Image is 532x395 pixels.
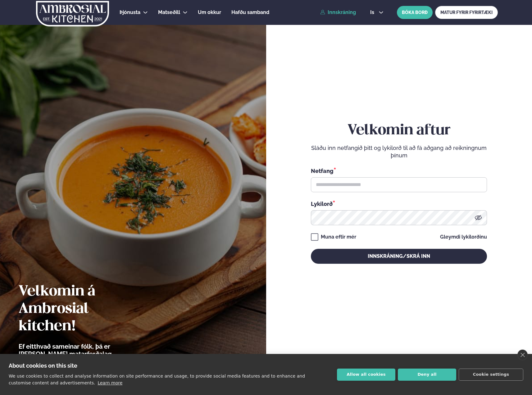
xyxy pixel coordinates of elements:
a: Innskráning [320,10,356,15]
a: Matseðill [158,9,180,16]
strong: About cookies on this site [9,362,77,369]
img: logo [35,1,110,26]
span: Matseðill [158,9,180,15]
span: Um okkur [198,9,221,15]
a: MATUR FYRIR FYRIRTÆKI [435,6,498,19]
button: is [365,10,389,15]
p: Sláðu inn netfangið þitt og lykilorð til að fá aðgang að reikningnum þínum [311,144,487,159]
span: Hafðu samband [231,9,269,15]
button: Cookie settings [459,369,523,381]
p: We use cookies to collect and analyse information on site performance and usage, to provide socia... [9,374,305,385]
p: Ef eitthvað sameinar fólk, þá er [PERSON_NAME] matarferðalag. [19,343,148,358]
h2: Velkomin á Ambrosial kitchen! [19,283,148,335]
button: Allow all cookies [337,369,395,381]
span: Þjónusta [120,9,140,15]
a: Þjónusta [120,9,140,16]
button: BÓKA BORÐ [397,6,433,19]
a: close [517,350,528,360]
button: Innskráning/Skrá inn [311,249,487,264]
a: Hafðu samband [231,9,269,16]
span: is [370,10,376,15]
div: Netfang [311,167,487,175]
a: Um okkur [198,9,221,16]
h2: Velkomin aftur [311,122,487,139]
div: Lykilorð [311,200,487,208]
button: Deny all [398,369,456,381]
a: Learn more [98,380,122,385]
a: Gleymdi lykilorðinu [440,235,487,239]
